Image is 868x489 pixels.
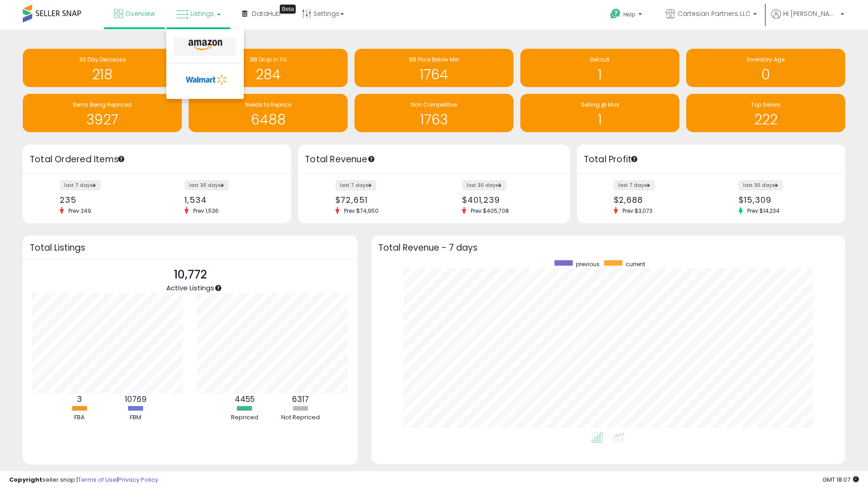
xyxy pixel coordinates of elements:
h3: Total Profit [584,153,838,166]
div: Tooltip anchor [630,155,638,163]
a: Hi [PERSON_NAME] [771,9,844,30]
span: Active Listings [166,283,214,293]
span: Selling @ Max [581,101,619,108]
span: Needs to Reprice [245,101,291,108]
div: $401,239 [462,195,554,205]
span: current [626,260,645,268]
b: 4455 [235,394,255,405]
span: Prev: $405,708 [466,207,514,215]
span: Non Competitive [411,101,457,108]
span: Items Being Repriced [73,101,132,108]
span: 2025-09-8 18:07 GMT [822,475,859,484]
h3: Total Revenue - 7 days [378,244,838,251]
span: Inventory Age [747,56,785,63]
h3: Total Ordered Items [30,153,284,166]
span: Prev: $74,950 [339,207,383,215]
span: Prev: $3,073 [618,207,657,215]
b: 10769 [125,394,147,405]
a: Selling @ Max 1 [520,94,679,132]
span: BB Price Below Min [409,56,459,63]
h1: 3927 [27,112,177,127]
div: 1,534 [185,195,275,205]
label: last 30 days [462,180,506,190]
div: FBA [52,413,107,422]
a: BB Price Below Min 1764 [354,49,514,87]
span: Top Sellers [751,101,781,108]
a: 30 Day Decrease 218 [23,49,182,87]
p: 10,772 [166,266,214,283]
span: previous [576,260,600,268]
h1: 6488 [193,112,343,127]
a: Help [603,1,651,30]
div: $72,651 [335,195,427,205]
div: $15,309 [739,195,829,205]
span: Prev: 1,536 [189,207,223,215]
label: last 7 days [614,180,655,190]
a: Top Sellers 222 [686,94,845,132]
h1: 218 [27,67,177,82]
span: 30 Day Decrease [79,56,126,63]
span: DataHub [252,9,281,18]
label: last 30 days [739,180,783,190]
span: Cartesian Partners LLC [678,9,750,18]
b: 3 [77,394,82,405]
span: Prev: $14,234 [743,207,784,215]
h1: 1763 [359,112,509,127]
span: Hi [PERSON_NAME] [783,9,838,18]
label: last 7 days [335,180,376,190]
h3: Total Listings [30,244,351,251]
span: BB Drop in 7d [250,56,287,63]
h1: 0 [691,67,841,82]
span: Default [590,56,610,63]
div: seller snap | | [9,476,158,484]
h1: 222 [691,112,841,127]
a: Items Being Repriced 3927 [23,94,182,132]
div: FBM [108,413,163,422]
div: Tooltip anchor [367,155,375,163]
a: BB Drop in 7d 284 [189,49,348,87]
a: Default 1 [520,49,679,87]
div: $2,688 [614,195,704,205]
a: Privacy Policy [118,475,158,484]
span: Prev: 249 [64,207,96,215]
h1: 1 [525,67,675,82]
span: Listings [190,9,214,18]
h3: Total Revenue [305,153,563,166]
label: last 30 days [185,180,229,190]
b: 6317 [292,394,309,405]
strong: Copyright [9,475,42,484]
i: Get Help [610,8,621,20]
div: 235 [60,195,150,205]
div: Tooltip anchor [117,155,125,163]
div: Tooltip anchor [214,284,222,292]
label: last 7 days [60,180,101,190]
div: Repriced [217,413,272,422]
a: Inventory Age 0 [686,49,845,87]
div: Tooltip anchor [280,5,296,14]
span: Help [623,10,636,18]
h1: 1764 [359,67,509,82]
h1: 284 [193,67,343,82]
h1: 1 [525,112,675,127]
div: Not Repriced [273,413,328,422]
span: Overview [125,9,155,18]
a: Non Competitive 1763 [354,94,514,132]
a: Terms of Use [78,475,117,484]
a: Needs to Reprice 6488 [189,94,348,132]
